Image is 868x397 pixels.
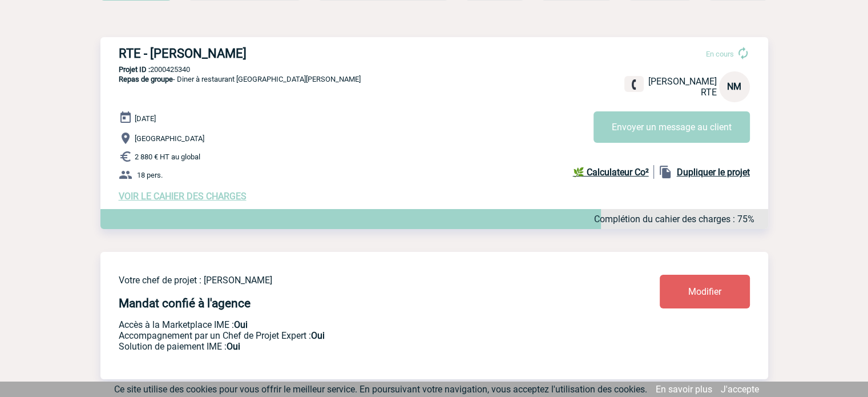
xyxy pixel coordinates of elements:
p: Accès à la Marketplace IME : [119,319,592,330]
a: 🌿 Calculateur Co² [573,165,654,179]
a: VOIR LE CAHIER DES CHARGES [119,191,247,202]
h3: RTE - [PERSON_NAME] [119,46,461,61]
p: Votre chef de projet : [PERSON_NAME] [119,275,592,286]
b: Oui [234,319,248,330]
img: file_copy-black-24dp.png [659,165,672,179]
span: 18 pers. [137,171,163,179]
h4: Mandat confié à l'agence [119,296,251,310]
button: Envoyer un message au client [594,111,750,143]
b: Projet ID : [119,65,150,74]
p: Conformité aux process achat client, Prise en charge de la facturation, Mutualisation de plusieur... [119,341,592,352]
span: [PERSON_NAME] [648,76,717,87]
span: Modifier [688,286,721,297]
span: [GEOGRAPHIC_DATA] [135,134,204,143]
span: Repas de groupe [119,75,173,83]
b: 🌿 Calculateur Co² [573,167,649,178]
span: En cours [706,50,734,58]
b: Oui [227,341,240,352]
span: [DATE] [135,114,156,123]
span: RTE [701,87,717,98]
a: En savoir plus [656,384,712,395]
p: 2000425340 [100,65,768,74]
a: J'accepte [721,384,759,395]
span: 2 880 € HT au global [135,153,200,161]
p: Prestation payante [119,330,592,341]
img: fixe.png [629,79,639,90]
b: Dupliquer le projet [677,167,750,178]
span: Ce site utilise des cookies pour vous offrir le meilleur service. En poursuivant votre navigation... [114,384,647,395]
b: Oui [311,330,325,341]
span: NM [727,81,741,92]
span: - Diner à restaurant [GEOGRAPHIC_DATA][PERSON_NAME] [119,75,361,83]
